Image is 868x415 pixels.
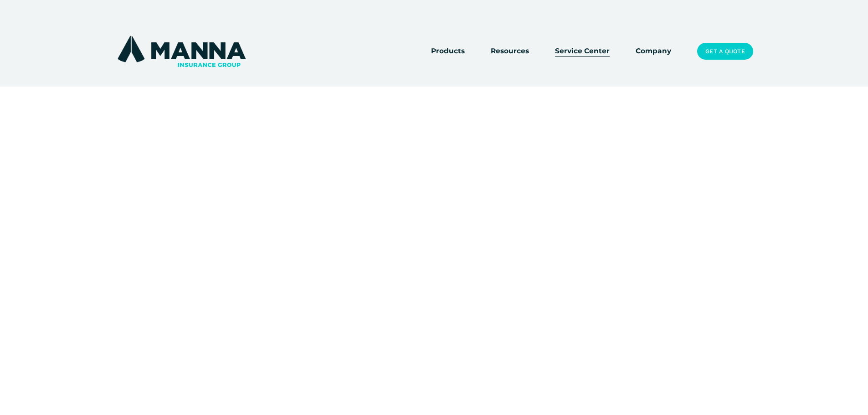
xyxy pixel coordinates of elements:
a: Service Center [555,45,610,58]
img: Manna Insurance Group [115,34,248,69]
a: folder dropdown [491,45,529,58]
a: Company [636,45,671,58]
span: Products [431,46,465,57]
a: folder dropdown [431,45,465,58]
a: Get a Quote [697,43,753,60]
span: Resources [491,46,529,57]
